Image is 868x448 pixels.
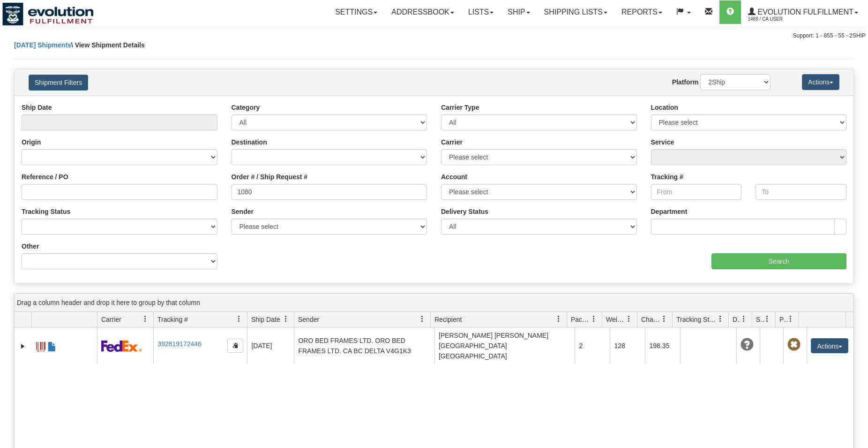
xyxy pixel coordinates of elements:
[621,311,637,327] a: Weight filter column settings
[232,172,308,182] label: Order # / Ship Request #
[414,311,430,327] a: Sender filter column settings
[651,184,742,200] input: From
[571,315,591,324] span: Packages
[137,311,153,327] a: Carrier filter column settings
[537,0,614,24] a: Shipping lists
[22,242,39,251] label: Other
[672,77,699,87] label: Platform
[232,137,267,147] label: Destination
[15,294,853,312] div: grid grouping header
[651,103,678,112] label: Location
[36,338,45,353] a: Label
[614,0,669,24] a: Reports
[741,338,754,351] span: Unknown
[651,207,688,216] label: Department
[712,311,728,327] a: Tracking Status filter column settings
[656,311,672,327] a: Charge filter column settings
[434,327,575,364] td: [PERSON_NAME] [PERSON_NAME] [GEOGRAPHIC_DATA] [GEOGRAPHIC_DATA]
[756,8,853,16] span: Evolution Fulfillment
[247,327,294,364] td: [DATE]
[787,338,801,351] span: Pickup Not Assigned
[759,311,775,327] a: Shipment Issues filter column settings
[441,207,488,216] label: Delivery Status
[2,32,866,40] div: Support: 1 - 855 - 55 - 2SHIP
[756,315,764,324] span: Shipment Issues
[14,41,71,49] a: [DATE] Shipments
[157,315,188,324] span: Tracking #
[18,342,28,351] a: Expand
[736,311,752,327] a: Delivery Status filter column settings
[47,338,57,353] a: Commercial Invoice
[441,172,467,182] label: Account
[22,103,52,112] label: Ship Date
[641,315,661,324] span: Charge
[846,176,867,272] iframe: chat widget
[748,15,818,24] span: 1488 / CA User
[71,41,145,49] span: \ View Shipment Details
[676,315,717,324] span: Tracking Status
[610,327,645,364] td: 128
[501,0,537,24] a: Ship
[651,137,674,147] label: Service
[232,207,254,216] label: Sender
[645,327,680,364] td: 198.35
[232,103,260,112] label: Category
[783,311,799,327] a: Pickup Status filter column settings
[29,75,88,91] button: Shipment Filters
[328,0,384,24] a: Settings
[461,0,501,24] a: Lists
[779,315,787,324] span: Pickup Status
[711,253,846,269] input: Search
[294,327,434,364] td: ORO BED FRAMES LTD. ORO BED FRAMES LTD. CA BC DELTA V4G1K3
[22,137,41,147] label: Origin
[231,311,247,327] a: Tracking # filter column settings
[802,74,839,90] button: Actions
[278,311,294,327] a: Ship Date filter column settings
[741,0,865,24] a: Evolution Fulfillment 1488 / CA User
[157,340,201,348] a: 392819172446
[441,137,463,147] label: Carrier
[2,2,94,26] img: logo1488.jpg
[22,207,70,216] label: Tracking Status
[384,0,461,24] a: Addressbook
[606,315,626,324] span: Weight
[101,315,121,324] span: Carrier
[22,172,68,182] label: Reference / PO
[586,311,602,327] a: Packages filter column settings
[251,315,280,324] span: Ship Date
[441,103,479,112] label: Carrier Type
[733,315,741,324] span: Delivery Status
[434,315,462,324] span: Recipient
[227,339,243,353] button: Copy to clipboard
[575,327,610,364] td: 2
[101,340,142,352] img: 2 - FedEx Express®
[811,338,848,353] button: Actions
[551,311,567,327] a: Recipient filter column settings
[756,184,846,200] input: To
[651,172,683,182] label: Tracking #
[298,315,319,324] span: Sender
